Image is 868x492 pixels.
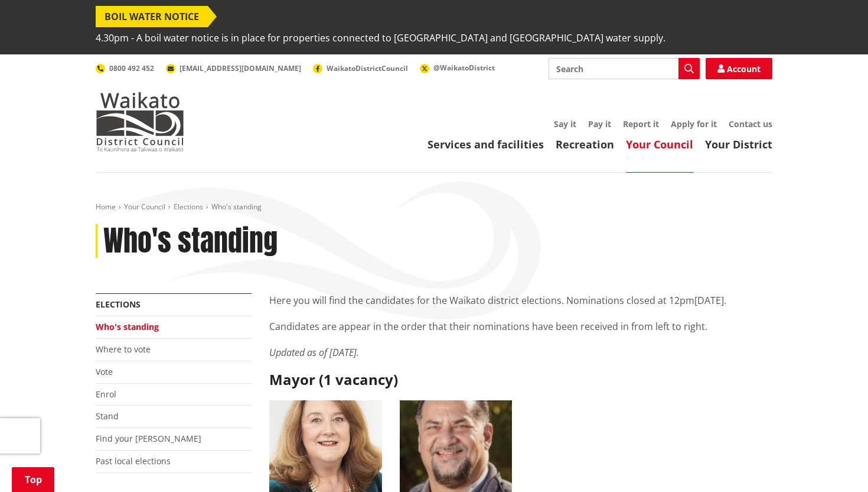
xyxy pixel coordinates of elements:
[211,202,262,212] span: Who's standing
[313,63,408,73] a: WaikatoDistrictCouncil
[96,410,119,422] a: Stand
[96,433,201,444] a: Find your [PERSON_NAME]
[109,63,154,73] span: 0800 492 452
[729,118,772,130] a: Contact us
[166,63,301,73] a: [EMAIL_ADDRESS][DOMAIN_NAME]
[96,202,116,212] a: Home
[269,370,398,389] strong: Mayor (1 vacancy)
[269,293,772,307] p: Here you will find the candidates for the Waikato district elections. Nominations closed at 12pm[...
[705,137,772,151] a: Your District
[706,58,772,79] a: Account
[420,63,495,73] a: @WaikatoDistrict
[588,118,611,130] a: Pay it
[96,321,159,332] a: Who's standing
[96,389,116,400] a: Enrol
[96,366,113,377] a: Vote
[626,137,693,151] a: Your Council
[96,27,665,48] span: 4.30pm - A boil water notice is in place for properties connected to [GEOGRAPHIC_DATA] and [GEOGR...
[96,299,141,310] a: Elections
[96,202,772,212] nav: breadcrumb
[96,344,151,355] a: Where to vote
[96,92,184,151] img: Waikato District Council - Te Kaunihera aa Takiwaa o Waikato
[96,63,154,73] a: 0800 492 452
[556,137,614,151] a: Recreation
[623,118,659,130] a: Report it
[103,224,278,258] h1: Who's standing
[269,346,359,359] em: Updated as of [DATE].
[96,6,208,27] span: BOIL WATER NOTICE
[269,319,772,334] p: Candidates are appear in the order that their nominations have been received in from left to right.
[180,63,301,73] span: [EMAIL_ADDRESS][DOMAIN_NAME]
[96,455,171,467] a: Past local elections
[433,63,495,73] span: @WaikatoDistrict
[174,202,203,212] a: Elections
[12,467,54,492] a: Top
[124,202,165,212] a: Your Council
[554,118,576,130] a: Say it
[327,63,408,73] span: WaikatoDistrictCouncil
[428,137,544,151] a: Services and facilities
[549,58,700,79] input: Search input
[671,118,717,130] a: Apply for it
